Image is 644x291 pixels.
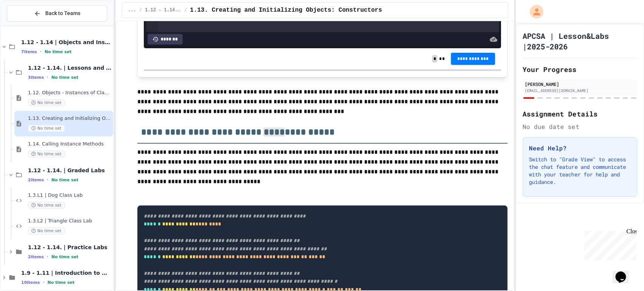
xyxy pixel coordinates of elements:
button: Back to Teams [7,5,107,21]
h3: Need Help? [529,144,631,153]
span: 2 items [28,254,44,259]
span: • [40,49,41,55]
span: No time set [28,125,65,132]
div: [EMAIL_ADDRESS][DOMAIN_NAME] [525,88,635,93]
h2: Assignment Details [523,109,637,119]
span: No time set [28,227,65,234]
div: My Account [522,3,545,20]
div: Chat with us now!Close [3,3,52,48]
span: • [47,74,48,80]
span: ... [128,7,136,13]
div: [PERSON_NAME] [525,81,635,87]
span: 10 items [21,280,40,285]
span: 1.12 - 1.14 | Objects and Instances of Classes [21,39,112,46]
span: No time set [51,75,78,80]
span: 1.3.L2 | Triangle Class Lab [28,218,112,224]
span: 2 items [28,178,44,182]
span: Back to Teams [45,9,80,17]
span: No time set [51,254,78,259]
span: 1.12. Objects - Instances of Classes [28,90,112,96]
span: 1.14. Calling Instance Methods [28,141,112,147]
span: • [43,279,45,285]
p: Switch to "Grade View" to access the chat feature and communicate with your teacher for help and ... [529,156,631,186]
span: / [184,7,187,13]
span: 1.12 - 1.14. | Practice Labs [28,244,112,251]
div: No due date set [523,122,637,131]
span: No time set [28,99,65,106]
span: • [47,177,48,183]
iframe: chat widget [612,261,636,283]
span: No time set [28,202,65,209]
span: • [47,254,48,260]
span: 1.9 - 1.11 | Introduction to Methods [21,270,112,276]
span: No time set [48,280,75,285]
span: 1.12 - 1.14. | Lessons and Notes [28,64,112,71]
h2: Your Progress [523,64,637,75]
h1: APCSA | Lesson&Labs |2025-2026 [523,31,637,52]
span: No time set [51,178,78,182]
iframe: chat widget [581,228,636,260]
span: 1.12 - 1.14. | Graded Labs [28,167,112,174]
span: No time set [28,150,65,158]
span: No time set [45,49,72,54]
span: 1.13. Creating and Initializing Objects: Constructors [190,6,382,15]
span: 7 items [21,49,37,54]
span: 3 items [28,75,44,80]
span: / [139,7,142,13]
span: 1.12 - 1.14. | Lessons and Notes [145,7,181,13]
span: 1.3.L1 | Dog Class Lab [28,192,112,199]
span: 1.13. Creating and Initializing Objects: Constructors [28,115,112,122]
